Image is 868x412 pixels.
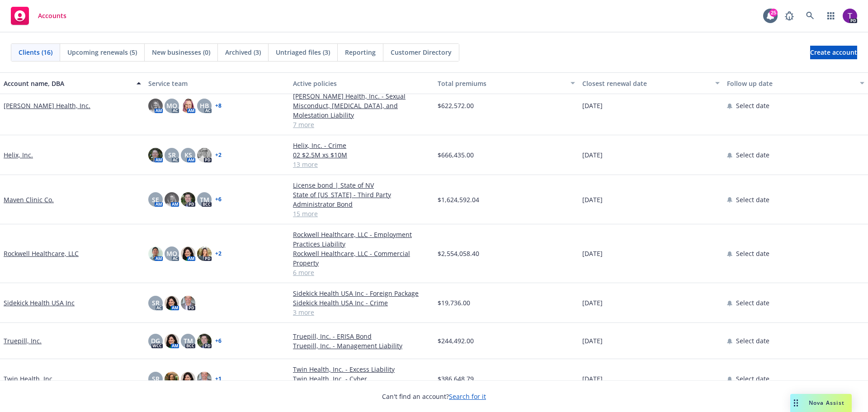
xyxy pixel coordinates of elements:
div: Account name, DBA [4,79,131,88]
span: Select date [736,298,769,308]
span: [DATE] [582,298,603,308]
div: Service team [148,79,286,88]
span: Nova Assist [809,399,844,407]
span: [DATE] [582,101,603,110]
img: photo [181,246,195,261]
span: SR [168,150,176,160]
a: Rockwell Healthcare, LLC - Commercial Property [293,249,430,268]
span: MQ [166,249,177,258]
a: 02 $2.5M xs $10M [293,150,430,160]
a: Truepill, Inc. [4,336,42,346]
img: photo [148,148,163,162]
a: Search for it [449,392,486,401]
a: + 6 [215,338,222,344]
a: Helix, Inc. [4,150,33,160]
a: Twin Health, Inc. [4,374,54,384]
div: 25 [769,8,778,16]
img: photo [148,246,163,261]
a: + 8 [215,103,222,109]
span: [DATE] [582,336,603,346]
img: photo [197,334,212,348]
span: [DATE] [582,150,603,160]
a: Truepill, Inc. - ERISA Bond [293,331,430,341]
a: 7 more [293,120,430,129]
a: + 1 [215,376,222,382]
span: Can't find an account? [382,392,486,401]
span: $244,492.00 [438,336,474,346]
a: Accounts [7,3,70,28]
button: Total premiums [434,72,579,94]
img: photo [197,372,212,386]
span: Select date [736,249,769,258]
a: 13 more [293,160,430,169]
img: photo [181,192,195,207]
span: New businesses (0) [152,47,210,57]
div: Closest renewal date [582,79,710,88]
button: Service team [145,72,289,94]
img: photo [181,99,195,113]
img: photo [165,334,179,348]
span: DG [151,336,160,346]
div: Follow up date [727,79,854,88]
div: Active policies [293,79,430,88]
span: $386,648.79 [438,374,474,384]
a: Truepill, Inc. - Management Liability [293,341,430,350]
span: [DATE] [582,249,603,258]
span: SE [152,195,159,204]
span: SR [152,298,160,308]
span: HB [200,101,209,110]
img: photo [181,372,195,386]
a: Maven Clinic Co. [4,195,54,204]
a: Switch app [822,7,840,25]
a: Report a Bug [780,7,798,25]
button: Closest renewal date [579,72,723,94]
span: Accounts [38,12,66,19]
button: Active policies [289,72,434,94]
span: $1,624,592.04 [438,195,479,204]
a: Sidekick Health USA Inc - Foreign Package [293,289,430,298]
span: Upcoming renewals (5) [67,47,137,57]
span: $622,572.00 [438,101,474,110]
a: 6 more [293,268,430,277]
a: Twin Health, Inc. - Cyber [293,374,430,384]
a: 15 more [293,209,430,218]
a: [PERSON_NAME] Health, Inc. - Sexual Misconduct, [MEDICAL_DATA], and Molestation Liability [293,91,430,120]
span: Select date [736,101,769,110]
img: photo [165,192,179,207]
a: Twin Health, Inc. - Excess Liability [293,365,430,374]
a: Sidekick Health USA Inc - Crime [293,298,430,308]
span: Archived (3) [225,47,261,57]
img: photo [165,372,179,386]
span: Select date [736,336,769,346]
span: Select date [736,195,769,204]
span: [DATE] [582,374,603,384]
span: Reporting [345,47,376,57]
span: $666,435.00 [438,150,474,160]
img: photo [197,148,212,162]
span: Untriaged files (3) [276,47,330,57]
a: + 6 [215,197,222,202]
a: 3 more [293,308,430,317]
a: [PERSON_NAME] Health, Inc. [4,101,90,110]
span: Clients (16) [19,47,52,57]
span: Customer Directory [391,47,452,57]
a: + 2 [215,251,222,256]
img: photo [181,296,195,310]
a: + 2 [215,152,222,158]
button: Follow up date [723,72,868,94]
span: TM [184,336,193,346]
a: State of [US_STATE] - Third Party Administrator Bond [293,190,430,209]
span: $19,736.00 [438,298,470,308]
img: photo [148,99,163,113]
span: SR [152,374,160,384]
span: MQ [166,101,177,110]
span: KS [184,150,192,160]
img: photo [843,9,857,23]
a: Search [801,7,819,25]
span: [DATE] [582,195,603,204]
a: Helix, Inc. - Crime [293,141,430,150]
